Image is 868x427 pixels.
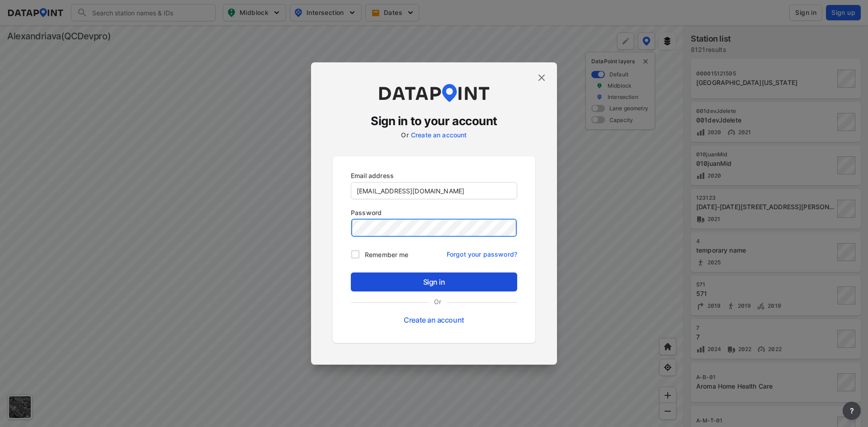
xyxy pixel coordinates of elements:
a: Forgot your password? [447,245,517,259]
label: Or [429,297,447,306]
a: Create an account [411,131,467,139]
h3: Sign in to your account [333,113,535,129]
span: Remember me [365,250,408,259]
p: Email address [351,171,517,180]
p: Password [351,208,517,217]
button: more [843,402,861,420]
span: ? [848,405,855,416]
span: Sign in [358,277,510,287]
input: you@example.com [351,183,517,199]
img: close.efbf2170.svg [536,72,547,83]
button: Sign in [351,272,517,291]
label: Or [401,131,408,139]
a: Create an account [404,315,464,324]
img: dataPointLogo.9353c09d.svg [377,84,491,102]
